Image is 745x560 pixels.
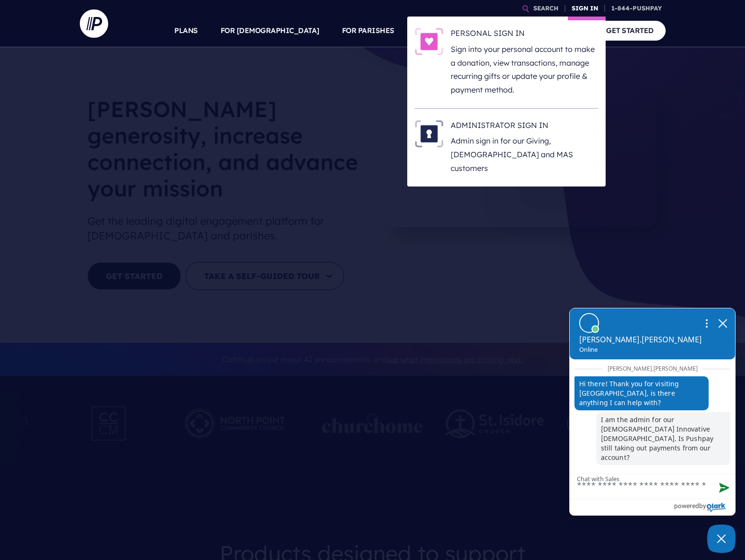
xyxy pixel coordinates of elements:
[451,42,598,97] p: Sign into your personal account to make a donation, view transactions, manage recurring gifts or ...
[594,21,666,40] a: GET STARTED
[174,14,198,47] a: PLANS
[698,315,715,331] button: Open chat options menu
[415,28,598,97] a: PERSONAL SIGN IN - Illustration PERSONAL SIGN IN Sign into your personal account to make a donati...
[577,475,619,482] label: Chat with Sales
[569,308,736,516] div: olark chatbox
[417,14,459,47] a: SOLUTIONS
[707,525,736,553] button: Close Chatbox
[603,363,702,374] span: [PERSON_NAME].[PERSON_NAME]
[221,14,319,47] a: FOR [DEMOGRAPHIC_DATA]
[579,345,702,354] p: Online
[451,28,598,42] h6: PERSONAL SIGN IN
[674,500,699,512] span: powered
[415,28,443,55] img: PERSONAL SIGN IN - Illustration
[699,500,706,512] span: by
[570,359,735,474] div: chat
[415,120,598,175] a: ADMINISTRATOR SIGN IN - Illustration ADMINISTRATOR SIGN IN Admin sign in for our Giving, [DEMOGRA...
[674,499,735,515] a: Powered by Olark
[579,334,702,345] p: [PERSON_NAME].[PERSON_NAME]
[451,134,598,175] p: Admin sign in for our Giving, [DEMOGRAPHIC_DATA] and MAS customers
[711,477,735,499] button: Send message
[415,120,443,147] img: ADMINISTRATOR SIGN IN - Illustration
[537,14,572,47] a: COMPANY
[715,316,730,330] button: close chatbox
[451,120,598,134] h6: ADMINISTRATOR SIGN IN
[596,412,730,465] p: I am the admin for our [DEMOGRAPHIC_DATA] Innovative [DEMOGRAPHIC_DATA]. Is Pushpay still taking ...
[481,14,514,47] a: EXPLORE
[574,376,709,410] p: Hi there! Thank you for visiting [GEOGRAPHIC_DATA], is there anything I can help with?
[342,14,394,47] a: FOR PARISHES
